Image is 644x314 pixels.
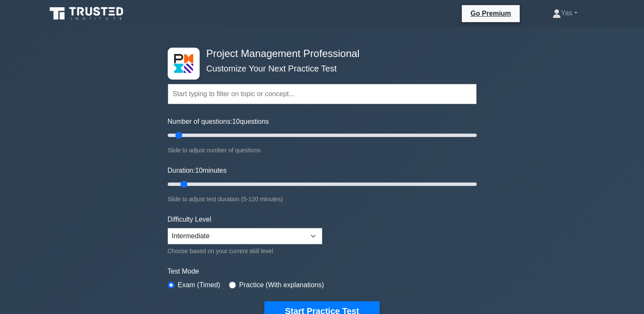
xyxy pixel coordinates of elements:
[168,214,212,225] label: Difficulty Level
[232,118,240,125] span: 10
[168,246,322,256] div: Choose based on your current skill level
[168,84,477,104] input: Start typing to filter on topic or concept...
[178,280,220,290] label: Exam (Timed)
[239,280,324,290] label: Practice (With explanations)
[168,117,269,127] label: Number of questions: questions
[532,5,598,22] a: Yas
[168,166,227,176] label: Duration: minutes
[168,194,477,204] div: Slide to adjust test duration (5-120 minutes)
[203,48,435,60] h4: Project Management Professional
[195,167,203,174] span: 10
[465,8,516,19] a: Go Premium
[168,266,477,277] label: Test Mode
[168,145,477,155] div: Slide to adjust number of questions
